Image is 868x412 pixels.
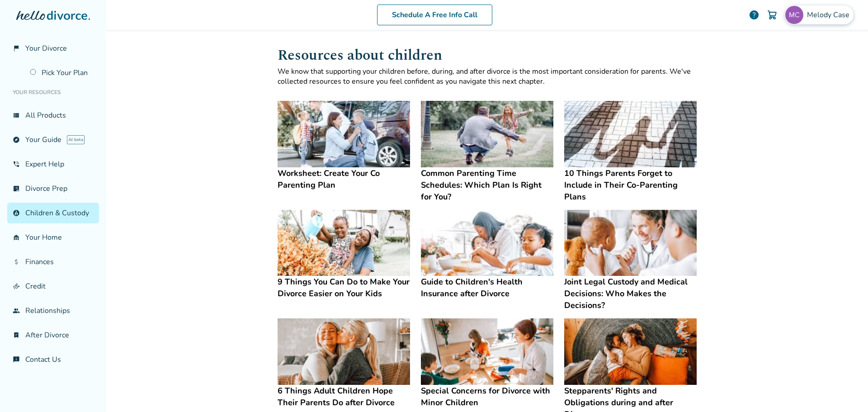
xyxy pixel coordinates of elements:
a: bookmark_checkAfter Divorce [7,325,99,346]
a: Special Concerns for Divorce with Minor ChildrenSpecial Concerns for Divorce with Minor Children [421,318,553,408]
li: Your Resources [7,83,99,101]
a: finance_modeCredit [7,276,99,297]
img: 10 Things Parents Forget to Include in Their Co-Parenting Plans [564,101,697,167]
span: AI beta [67,135,85,144]
h4: Special Concerns for Divorce with Minor Children [421,385,553,408]
h1: Resources about children [278,44,697,66]
span: flag_2 [13,45,20,52]
a: list_alt_checkDivorce Prep [7,178,99,199]
img: Cart [767,9,778,20]
h4: 10 Things Parents Forget to Include in Their Co-Parenting Plans [564,167,697,203]
a: view_listAll Products [7,105,99,126]
span: bookmark_check [13,331,20,339]
a: 6 Things Adult Children Hope Their Parents Do after Divorce6 Things Adult Children Hope Their Par... [278,318,410,408]
a: 10 Things Parents Forget to Include in Their Co-Parenting Plans10 Things Parents Forget to Includ... [564,101,697,203]
span: list_alt_check [13,185,20,192]
a: garage_homeYour Home [7,227,99,248]
img: Common Parenting Time Schedules: Which Plan Is Right for You? [421,101,553,167]
span: Your Divorce [25,43,67,53]
a: phone_in_talkExpert Help [7,154,99,175]
img: Worksheet: Create Your Co Parenting Plan [278,101,410,167]
span: group [13,307,20,314]
h4: 6 Things Adult Children Hope Their Parents Do after Divorce [278,385,410,408]
h4: Joint Legal Custody and Medical Decisions: Who Makes the Decisions? [564,276,697,311]
span: Melody Case [807,10,853,20]
a: flag_2Your Divorce [7,38,99,59]
span: finance_mode [13,283,20,290]
a: Guide to Children's Health Insurance after DivorceGuide to Children's Health Insurance after Divorce [421,210,553,300]
p: We know that supporting your children before, during, and after divorce is the most important con... [278,66,697,86]
span: account_child [13,209,20,217]
a: exploreYour GuideAI beta [7,129,99,150]
iframe: Chat Widget [823,369,868,412]
span: explore [13,136,20,143]
img: 6 Things Adult Children Hope Their Parents Do after Divorce [278,318,410,385]
a: account_childChildren & Custody [7,203,99,223]
a: chat_infoContact Us [7,349,99,370]
a: Pick Your Plan [24,62,99,83]
h4: Common Parenting Time Schedules: Which Plan Is Right for You? [421,167,553,203]
h4: Guide to Children's Health Insurance after Divorce [421,276,553,299]
a: Worksheet: Create Your Co Parenting PlanWorksheet: Create Your Co Parenting Plan [278,101,410,191]
span: chat_info [13,356,20,363]
a: help [749,9,759,20]
a: Schedule A Free Info Call [377,5,492,25]
img: Special Concerns for Divorce with Minor Children [421,318,553,385]
img: Joint Legal Custody and Medical Decisions: Who Makes the Decisions? [564,210,697,276]
a: attach_moneyFinances [7,251,99,272]
span: view_list [13,112,20,119]
img: mcase@akronchildrens.org [785,6,803,24]
img: Stepparents' Rights and Obligations during and after Divorce [564,318,697,385]
img: 9 Things You Can Do to Make Your Divorce Easier on Your Kids [278,210,410,276]
span: attach_money [13,258,20,265]
h4: Worksheet: Create Your Co Parenting Plan [278,167,410,191]
a: Joint Legal Custody and Medical Decisions: Who Makes the Decisions?Joint Legal Custody and Medica... [564,210,697,312]
a: groupRelationships [7,300,99,321]
img: Guide to Children's Health Insurance after Divorce [421,210,553,276]
a: 9 Things You Can Do to Make Your Divorce Easier on Your Kids9 Things You Can Do to Make Your Divo... [278,210,410,300]
a: Common Parenting Time Schedules: Which Plan Is Right for You?Common Parenting Time Schedules: Whi... [421,101,553,203]
span: phone_in_talk [13,161,20,168]
h4: 9 Things You Can Do to Make Your Divorce Easier on Your Kids [278,276,410,299]
span: garage_home [13,234,20,241]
